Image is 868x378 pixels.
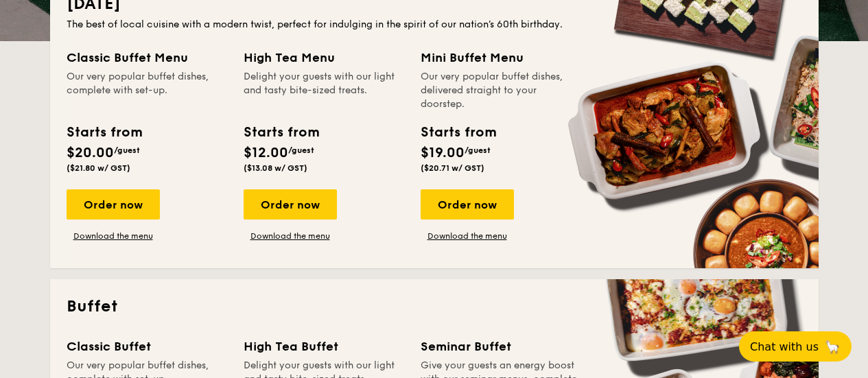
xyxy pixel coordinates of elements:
[67,296,802,318] h2: Buffet
[421,122,495,143] div: Starts from
[421,48,581,67] div: Mini Buffet Menu
[244,48,404,67] div: High Tea Menu
[421,337,581,356] div: Seminar Buffet
[67,70,227,111] div: Our very popular buffet dishes, complete with set-up.
[244,122,318,143] div: Starts from
[67,189,160,220] div: Order now
[67,145,114,161] span: $20.00
[421,163,484,173] span: ($20.71 w/ GST)
[67,231,160,241] a: Download the menu
[244,337,404,356] div: High Tea Buffet
[750,340,819,353] span: Chat with us
[244,145,288,161] span: $12.00
[244,231,337,241] a: Download the menu
[288,145,314,155] span: /guest
[421,231,514,241] a: Download the menu
[67,122,141,143] div: Starts from
[244,163,307,173] span: ($13.08 w/ GST)
[67,18,802,32] div: The best of local cuisine with a modern twist, perfect for indulging in the spirit of our nation’...
[67,163,130,173] span: ($21.80 w/ GST)
[739,331,852,362] button: Chat with us🦙
[824,339,841,355] span: 🦙
[244,70,404,111] div: Delight your guests with our light and tasty bite-sized treats.
[421,145,465,161] span: $19.00
[465,145,491,155] span: /guest
[421,70,581,111] div: Our very popular buffet dishes, delivered straight to your doorstep.
[114,145,140,155] span: /guest
[67,48,227,67] div: Classic Buffet Menu
[67,337,227,356] div: Classic Buffet
[421,189,514,220] div: Order now
[244,189,337,220] div: Order now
